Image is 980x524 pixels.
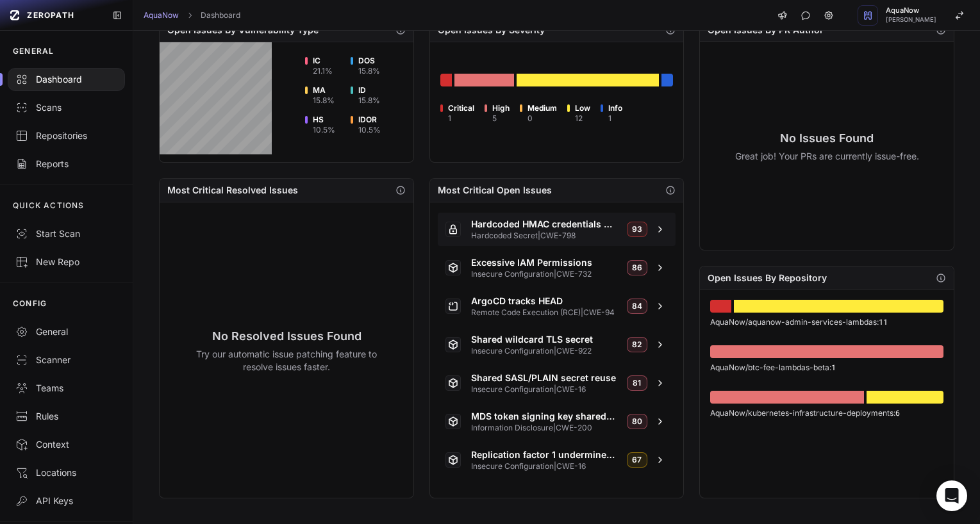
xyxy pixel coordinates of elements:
[627,222,647,237] span: 93
[471,423,616,433] span: Information Disclosure | CWE-200
[886,7,936,14] span: AquaNow
[867,391,943,404] div: Go to issues list
[313,125,335,135] div: 10.5 %
[358,85,380,95] span: ID
[438,251,676,284] a: Excessive IAM Permissions Insecure Configuration|CWE-732 86
[358,56,380,66] span: DOS
[313,95,335,106] div: 15.8 %
[313,115,335,125] span: HS
[15,101,117,114] div: Scans
[144,10,240,20] nav: breadcrumb
[471,295,616,307] span: ArgoCD tracks HEAD
[15,73,117,86] div: Dashboard
[313,56,333,66] span: IC
[27,10,74,20] span: ZEROPATH
[710,300,731,313] div: Go to issues list
[358,115,381,125] span: IDOR
[15,495,117,507] div: API Keys
[661,74,674,86] div: Go to issues list
[492,103,510,113] span: High
[167,184,298,197] h2: Most Critical Resolved Issues
[438,405,676,438] a: MDS token signing key shared across services Information Disclosure|CWE-200 80
[438,366,676,400] a: Shared SASL/PLAIN secret reuse Insecure Configuration|CWE-16 81
[471,256,616,269] span: Excessive IAM Permissions
[438,443,676,477] a: Replication factor 1 undermines availability and integrity Insecure Configuration|CWE-16 67
[454,74,514,86] div: Go to issues list
[15,410,117,423] div: Rules
[608,113,622,124] div: 1
[471,307,616,318] span: Remote Code Execution (RCE) | CWE-94
[440,74,453,86] div: Go to issues list
[358,66,380,76] div: 15.8 %
[13,46,54,56] p: GENERAL
[517,74,659,86] div: Go to issues list
[186,327,388,345] h3: No Resolved Issues Found
[471,218,616,231] span: Hardcoded HMAC credentials and host
[15,256,117,268] div: New Repo
[735,150,919,163] p: Great job! Your PRs are currently issue-free.
[471,269,616,279] span: Insecure Configuration | CWE-732
[185,11,194,20] svg: chevron right,
[186,348,388,373] p: Try our automatic issue patching feature to resolve issues faster.
[710,362,943,373] div: AquaNow/btc-fee-lambdas-beta :
[313,66,333,76] div: 21.1 %
[708,272,827,284] h2: Open Issues By Repository
[710,407,943,418] div: AquaNow/kubernetes-infrastructure-deployments :
[527,103,557,113] span: Medium
[471,372,616,384] span: Shared SASL/PLAIN secret reuse
[936,480,967,511] div: Open Intercom Messenger
[575,113,590,124] div: 12
[886,17,936,23] span: [PERSON_NAME]
[627,452,647,468] span: 67
[735,129,919,147] h3: No Issues Found
[15,158,117,170] div: Reports
[15,325,117,338] div: General
[448,103,474,113] span: Critical
[831,362,836,372] span: 1
[201,10,240,20] a: Dashboard
[438,290,676,323] a: ArgoCD tracks HEAD Remote Code Execution (RCE)|CWE-94 84
[438,184,552,197] h2: Most Critical Open Issues
[527,113,557,124] div: 0
[492,113,510,124] div: 5
[734,300,943,313] div: Go to issues list
[879,316,888,327] span: 11
[15,129,117,142] div: Repositories
[471,410,616,423] span: MDS token signing key shared across services
[358,95,380,106] div: 15.8 %
[710,316,943,327] div: AquaNow/aquanow-admin-services-lambdas :
[471,231,616,241] span: Hardcoded Secret | CWE-798
[608,103,622,113] span: Info
[471,333,616,346] span: Shared wildcard TLS secret
[627,260,647,275] span: 86
[710,345,943,358] div: Go to issues list
[575,103,590,113] span: Low
[448,113,474,124] div: 1
[471,346,616,356] span: Insecure Configuration | CWE-922
[15,466,117,479] div: Locations
[5,5,102,26] a: ZEROPATH
[471,461,616,471] span: Insecure Configuration | CWE-16
[15,438,117,451] div: Context
[471,384,616,395] span: Insecure Configuration | CWE-16
[313,85,335,95] span: MA
[144,10,179,20] a: AquaNow
[15,354,117,366] div: Scanner
[15,382,117,395] div: Teams
[895,407,900,418] span: 6
[15,227,117,240] div: Start Scan
[710,391,864,404] div: Go to issues list
[627,337,647,352] span: 82
[438,328,676,361] a: Shared wildcard TLS secret Insecure Configuration|CWE-922 82
[358,125,381,135] div: 10.5 %
[627,414,647,429] span: 80
[13,299,47,309] p: CONFIG
[13,201,85,211] p: QUICK ACTIONS
[627,375,647,391] span: 81
[438,213,676,246] a: Hardcoded HMAC credentials and host Hardcoded Secret|CWE-798 93
[627,299,647,314] span: 84
[471,448,616,461] span: Replication factor 1 undermines availability and integrity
